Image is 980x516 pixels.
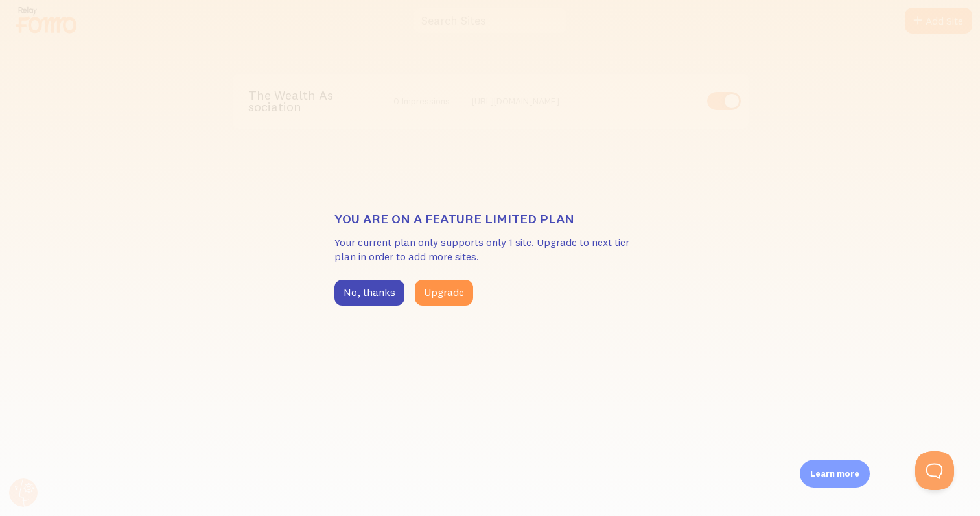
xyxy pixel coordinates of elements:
button: Upgrade [415,280,473,306]
p: Learn more [810,467,859,480]
div: Learn more [800,460,870,488]
p: Your current plan only supports only 1 site. Upgrade to next tier plan in order to add more sites. [334,235,646,265]
button: No, thanks [334,280,404,306]
iframe: Help Scout Beacon - Open [915,451,954,490]
h3: You are on a feature limited plan [334,210,646,227]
